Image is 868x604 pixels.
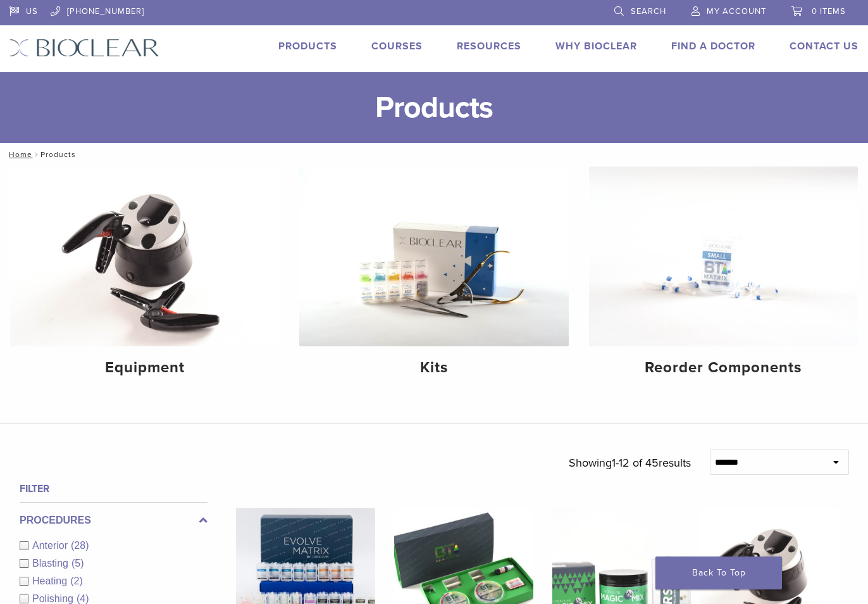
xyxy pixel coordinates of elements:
[10,167,279,387] a: Equipment
[457,40,521,53] a: Resources
[299,167,568,387] a: Kits
[309,356,558,379] h4: Kits
[32,576,70,586] span: Heating
[71,540,89,551] span: (28)
[278,40,337,53] a: Products
[299,167,568,346] img: Kits
[707,6,766,16] span: My Account
[9,39,159,57] img: Bioclear
[71,558,84,569] span: (5)
[32,151,40,158] span: /
[671,40,755,53] a: Find A Doctor
[32,558,71,569] span: Blasting
[599,356,848,379] h4: Reorder Components
[612,456,659,470] span: 1-12 of 45
[655,557,782,589] a: Back To Top
[631,6,666,16] span: Search
[32,593,77,604] span: Polishing
[569,450,691,476] p: Showing results
[77,593,89,604] span: (4)
[70,576,83,586] span: (2)
[812,6,846,16] span: 0 items
[20,356,269,379] h4: Equipment
[589,167,858,346] img: Reorder Components
[10,167,279,346] img: Equipment
[20,481,208,496] h4: Filter
[371,40,423,53] a: Courses
[555,40,637,53] a: Why Bioclear
[790,40,859,53] a: Contact Us
[20,513,208,528] label: Procedures
[589,167,858,387] a: Reorder Components
[5,150,32,159] a: Home
[32,540,71,551] span: Anterior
